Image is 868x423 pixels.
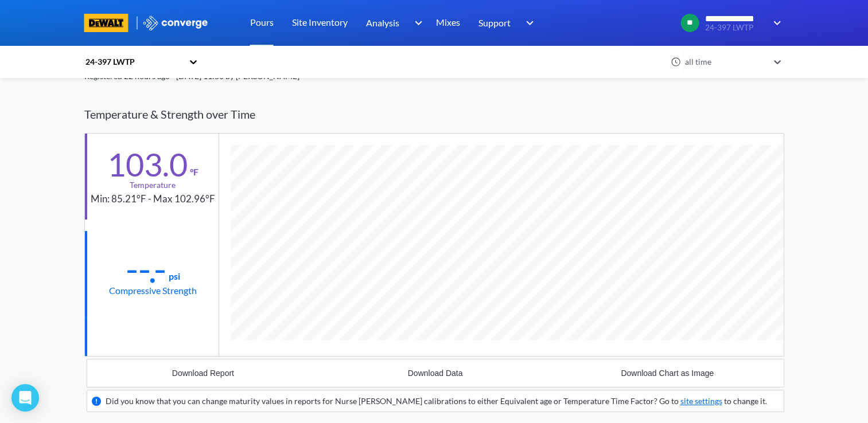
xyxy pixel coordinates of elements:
img: downArrow.svg [407,16,426,30]
div: 103.0 [107,150,188,179]
span: Support [478,15,511,30]
button: Download Data [319,359,551,387]
span: 24-397 LWTP [705,23,766,32]
div: 24-397 LWTP [84,56,183,68]
div: Download Chart as Image [621,369,714,378]
div: --.- [126,254,166,283]
span: Analysis [366,15,399,30]
div: Compressive Strength [109,283,197,297]
img: logo_ewhite.svg [142,15,209,30]
img: downArrow.svg [519,16,537,30]
div: Min: 85.21°F - Max 102.96°F [91,191,215,207]
div: Open Intercom Messenger [11,384,39,412]
button: Download Chart as Image [551,359,784,387]
button: Download Report [87,359,320,387]
img: branding logo [84,14,129,32]
a: site settings [680,396,722,406]
div: Download Data [408,369,463,378]
img: downArrow.svg [766,16,784,30]
img: icon-clock.svg [671,57,681,67]
div: all time [682,56,768,68]
a: branding logo [84,14,142,32]
div: Temperature [130,179,176,191]
div: Download Report [172,369,234,378]
div: Temperature & Strength over Time [84,96,784,132]
div: Did you know that you can change maturity values in reports for Nurse [PERSON_NAME] calibrations ... [106,395,767,408]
